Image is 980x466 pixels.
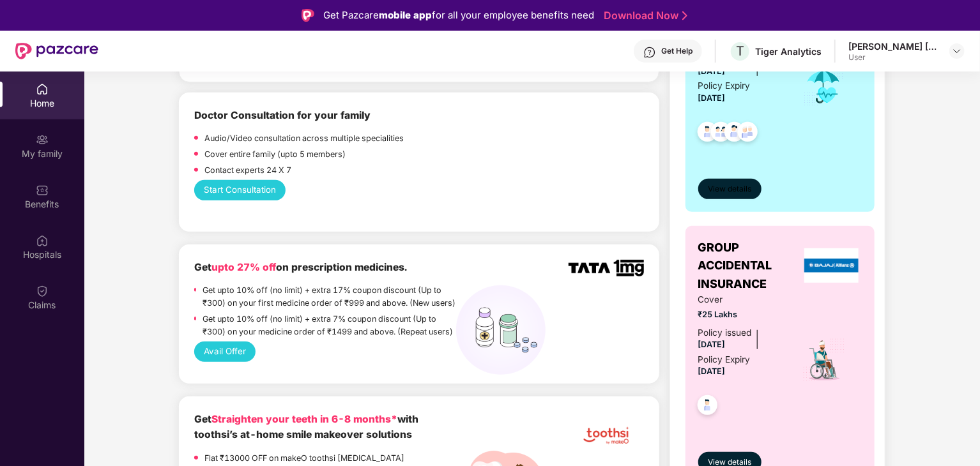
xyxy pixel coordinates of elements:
[211,261,276,273] span: upto 27% off
[698,93,726,103] span: [DATE]
[848,40,938,52] div: [PERSON_NAME] [PERSON_NAME]
[203,284,457,310] p: Get upto 10% off (no limit) + extra 17% coupon discount (Up to ₹300) on your first medicine order...
[698,179,762,199] button: View details
[732,118,763,149] img: svg+xml;base64,PHN2ZyB4bWxucz0iaHR0cDovL3d3dy53My5vcmcvMjAwMC9zdmciIHdpZHRoPSI0OC45NDMiIGhlaWdodD...
[661,46,693,56] div: Get Help
[705,118,737,149] img: svg+xml;base64,PHN2ZyB4bWxucz0iaHR0cDovL3d3dy53My5vcmcvMjAwMC9zdmciIHdpZHRoPSI0OC45MTUiIGhlaWdodD...
[698,366,726,376] span: [DATE]
[604,9,684,22] a: Download Now
[803,65,845,107] img: icon
[194,261,407,273] b: Get on prescription medicines.
[708,183,751,195] span: View details
[569,260,643,277] img: TATA_1mg_Logo.png
[952,46,962,56] img: svg+xml;base64,PHN2ZyBpZD0iRHJvcGRvd24tMzJ4MzIiIHhtbG5zPSJodHRwOi8vd3d3LnczLm9yZy8yMDAwL3N2ZyIgd2...
[692,118,723,149] img: svg+xml;base64,PHN2ZyB4bWxucz0iaHR0cDovL3d3dy53My5vcmcvMjAwMC9zdmciIHdpZHRoPSI0OC45NDMiIGhlaWdodD...
[36,184,49,197] img: svg+xml;base64,PHN2ZyBpZD0iQmVuZWZpdHMiIHhtbG5zPSJodHRwOi8vd3d3LnczLm9yZy8yMDAwL3N2ZyIgd2lkdGg9Ij...
[379,9,432,21] strong: mobile app
[36,83,49,96] img: svg+xml;base64,PHN2ZyBpZD0iSG9tZSIgeG1sbnM9Imh0dHA6Ly93d3cudzMub3JnLzIwMDAvc3ZnIiB3aWR0aD0iMjAiIG...
[323,8,594,23] div: Get Pazcare for all your employee benefits need
[755,45,822,57] div: Tiger Analytics
[204,164,291,177] p: Contact experts 24 X 7
[569,412,643,460] img: tootshi.png
[204,148,346,161] p: Cover entire family (upto 5 members)
[194,342,256,362] button: Avail Offer
[736,43,744,59] span: T
[36,285,49,297] img: svg+xml;base64,PHN2ZyBpZD0iQ2xhaW0iIHhtbG5zPSJodHRwOi8vd3d3LnczLm9yZy8yMDAwL3N2ZyIgd2lkdGg9IjIwIi...
[698,293,786,306] span: Cover
[698,239,801,293] span: GROUP ACCIDENTAL INSURANCE
[194,413,418,441] b: Get with toothsi’s at-home smile makeover solutions
[698,353,751,366] div: Policy Expiry
[36,234,49,247] img: svg+xml;base64,PHN2ZyBpZD0iSG9zcGl0YWxzIiB4bWxucz0iaHR0cDovL3d3dy53My5vcmcvMjAwMC9zdmciIHdpZHRoPS...
[698,326,752,340] div: Policy issued
[698,308,786,321] span: ₹25 Lakhs
[194,180,286,200] button: Start Consultation
[302,9,314,22] img: Logo
[802,338,846,382] img: icon
[698,79,751,93] div: Policy Expiry
[211,413,397,425] span: Straighten your teeth in 6-8 months*
[719,118,750,149] img: svg+xml;base64,PHN2ZyB4bWxucz0iaHR0cDovL3d3dy53My5vcmcvMjAwMC9zdmciIHdpZHRoPSI0OC45NDMiIGhlaWdodD...
[204,132,404,145] p: Audio/Video consultation across multiple specialities
[848,52,938,63] div: User
[203,313,457,338] p: Get upto 10% off (no limit) + extra 7% coupon discount (Up to ₹300) on your medicine order of ₹14...
[36,133,49,146] img: svg+xml;base64,PHN2ZyB3aWR0aD0iMjAiIGhlaWdodD0iMjAiIHZpZXdCb3g9IjAgMCAyMCAyMCIgZmlsbD0ibm9uZSIgeG...
[682,9,687,22] img: Stroke
[804,248,859,283] img: insurerLogo
[204,452,404,465] p: Flat ₹13000 OFF on makeO toothsi [MEDICAL_DATA]
[194,109,371,121] b: Doctor Consultation for your family
[456,285,546,375] img: medicines%20(1).png
[643,46,656,59] img: svg+xml;base64,PHN2ZyBpZD0iSGVscC0zMngzMiIgeG1sbnM9Imh0dHA6Ly93d3cudzMub3JnLzIwMDAvc3ZnIiB3aWR0aD...
[698,340,726,349] span: [DATE]
[692,391,723,423] img: svg+xml;base64,PHN2ZyB4bWxucz0iaHR0cDovL3d3dy53My5vcmcvMjAwMC9zdmciIHdpZHRoPSI0OC45NDMiIGhlaWdodD...
[15,43,98,59] img: New Pazcare Logo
